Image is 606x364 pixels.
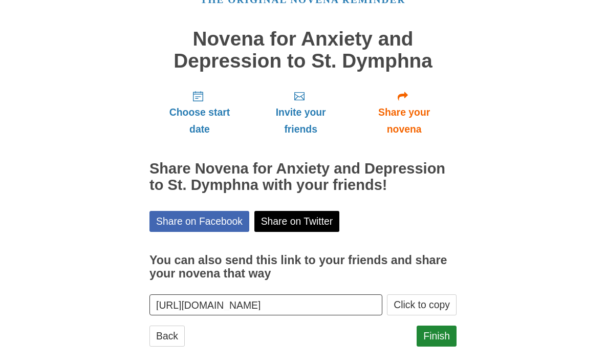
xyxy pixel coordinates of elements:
[417,326,457,347] a: Finish
[149,82,250,143] a: Choose start date
[160,104,240,138] span: Choose start date
[352,82,457,143] a: Share your novena
[149,161,457,194] h2: Share Novena for Anxiety and Depression to St. Dymphna with your friends!
[149,28,457,72] h1: Novena for Anxiety and Depression to St. Dymphna
[254,211,340,232] a: Share on Twitter
[149,326,185,347] a: Back
[387,294,457,315] button: Click to copy
[250,82,352,143] a: Invite your friends
[260,104,341,138] span: Invite your friends
[149,211,249,232] a: Share on Facebook
[362,104,446,138] span: Share your novena
[149,254,457,280] h3: You can also send this link to your friends and share your novena that way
